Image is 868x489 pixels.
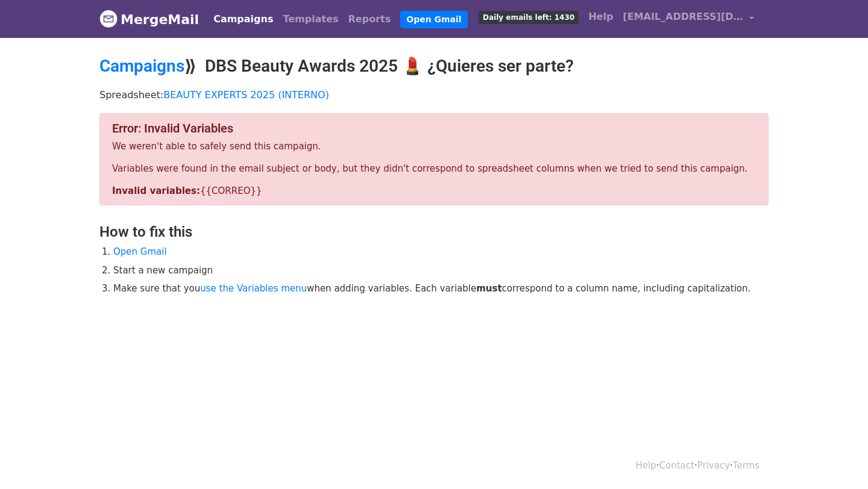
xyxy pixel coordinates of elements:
li: Start a new campaign [113,264,769,278]
a: Terms [733,460,759,471]
a: BEAUTY EXPERTS 2025 (INTERNO) [163,89,329,101]
a: Privacy [697,460,730,471]
h3: How to fix this [99,223,769,241]
a: Reports [344,7,396,31]
a: Campaigns [99,56,184,76]
p: Spreadsheet: [99,89,769,101]
img: MergeMail logo [99,10,118,28]
a: Open Gmail [113,246,167,257]
a: Help [583,5,618,29]
span: [EMAIL_ADDRESS][DOMAIN_NAME] [623,10,743,24]
a: Templates [278,7,343,31]
a: Daily emails left: 1430 [474,5,583,29]
a: MergeMail [99,7,199,32]
strong: must [476,283,502,294]
strong: Invalid variables: [112,185,200,196]
li: Make sure that you when adding variables. Each variable correspond to a column name, including ca... [113,282,769,296]
h2: ⟫ DBS Beauty Awards 2025 💄 ¿Quieres ser parte? [99,56,769,76]
a: Open Gmail [400,11,467,28]
p: Variables were found in the email subject or body, but they didn't correspond to spreadsheet colu... [112,163,756,175]
h4: Error: Invalid Variables [112,121,756,135]
a: Contact [659,460,694,471]
p: {{CORREO}} [112,185,756,198]
a: Help [636,460,656,471]
a: use the Variables menu [200,283,307,294]
a: Campaigns [209,7,278,31]
span: Daily emails left: 1430 [479,11,579,24]
a: [EMAIL_ADDRESS][DOMAIN_NAME] [618,5,759,33]
p: We weren't able to safely send this campaign. [112,140,756,153]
